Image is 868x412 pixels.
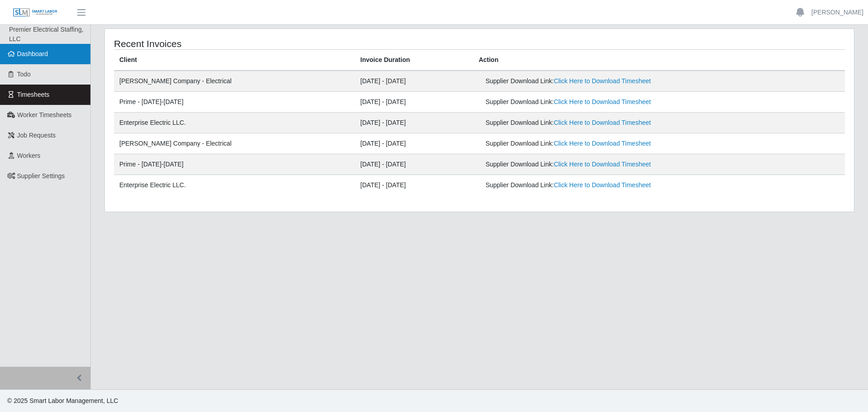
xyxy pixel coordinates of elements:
td: [DATE] - [DATE] [355,113,473,133]
td: [DATE] - [DATE] [355,71,473,92]
td: [DATE] - [DATE] [355,92,473,113]
div: Supplier Download Link: [486,160,712,169]
td: [DATE] - [DATE] [355,175,473,196]
a: Click Here to Download Timesheet [554,98,651,105]
div: Supplier Download Link: [486,118,712,128]
td: [DATE] - [DATE] [355,133,473,154]
td: Prime - [DATE]-[DATE] [114,154,355,175]
span: Job Requests [17,132,56,139]
span: Dashboard [17,50,48,57]
span: © 2025 Smart Labor Management, LLC [7,397,118,404]
a: [PERSON_NAME] [811,8,863,17]
a: Click Here to Download Timesheet [554,119,651,126]
div: Supplier Download Link: [486,97,712,107]
td: Enterprise Electric LLC. [114,113,355,133]
span: Worker Timesheets [17,111,71,118]
h4: Recent Invoices [114,38,410,49]
th: Invoice Duration [355,50,473,71]
a: Click Here to Download Timesheet [554,140,651,147]
img: SLM Logo [13,8,58,18]
div: Supplier Download Link: [486,180,712,190]
th: Client [114,50,355,71]
td: [PERSON_NAME] Company - Electrical [114,133,355,154]
td: Prime - [DATE]-[DATE] [114,92,355,113]
a: Click Here to Download Timesheet [554,77,651,85]
span: Workers [17,152,41,159]
div: Supplier Download Link: [486,76,712,86]
td: [PERSON_NAME] Company - Electrical [114,71,355,92]
th: Action [473,50,845,71]
td: [DATE] - [DATE] [355,154,473,175]
span: Todo [17,71,31,78]
span: Premier Electrical Staffing, LLC [9,26,84,43]
a: Click Here to Download Timesheet [554,161,651,168]
span: Timesheets [17,91,50,98]
div: Supplier Download Link: [486,139,712,148]
td: Enterprise Electric LLC. [114,175,355,196]
a: Click Here to Download Timesheet [554,181,651,189]
span: Supplier Settings [17,172,65,180]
